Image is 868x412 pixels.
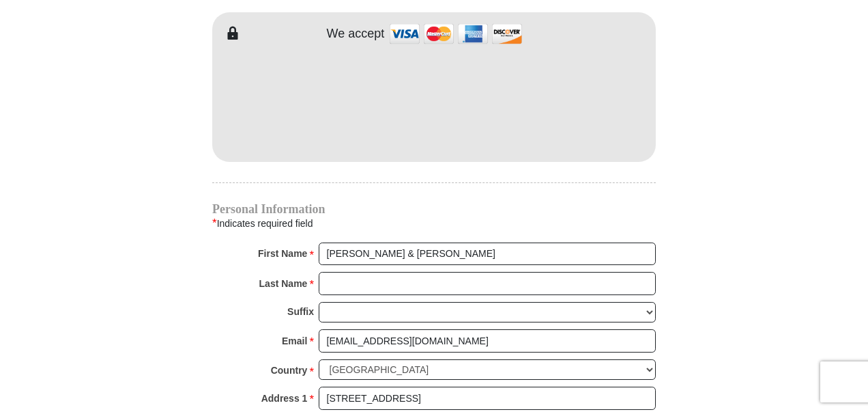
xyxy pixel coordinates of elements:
div: Indicates required field [212,215,656,232]
img: credit cards accepted [388,19,524,49]
strong: Country [271,361,308,380]
h4: We accept [327,27,385,42]
strong: Email [282,331,307,351]
strong: First Name [258,244,307,263]
strong: Suffix [287,302,314,321]
strong: Address 1 [261,389,308,408]
h4: Personal Information [212,204,656,215]
strong: Last Name [259,274,308,293]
